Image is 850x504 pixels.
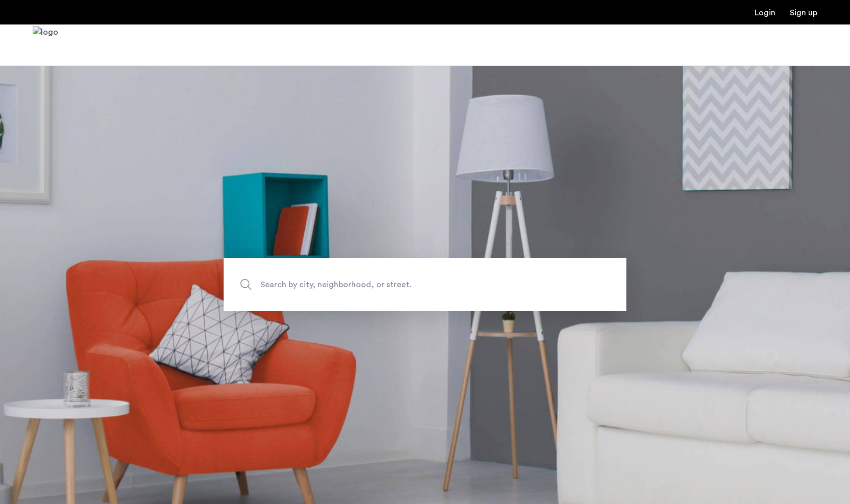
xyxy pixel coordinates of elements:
a: Login [755,9,775,17]
span: Search by city, neighborhood, or street. [260,278,542,292]
input: Apartment Search [224,258,626,311]
a: Registration [790,9,817,17]
img: logo [33,26,58,64]
a: Cazamio Logo [33,26,58,64]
